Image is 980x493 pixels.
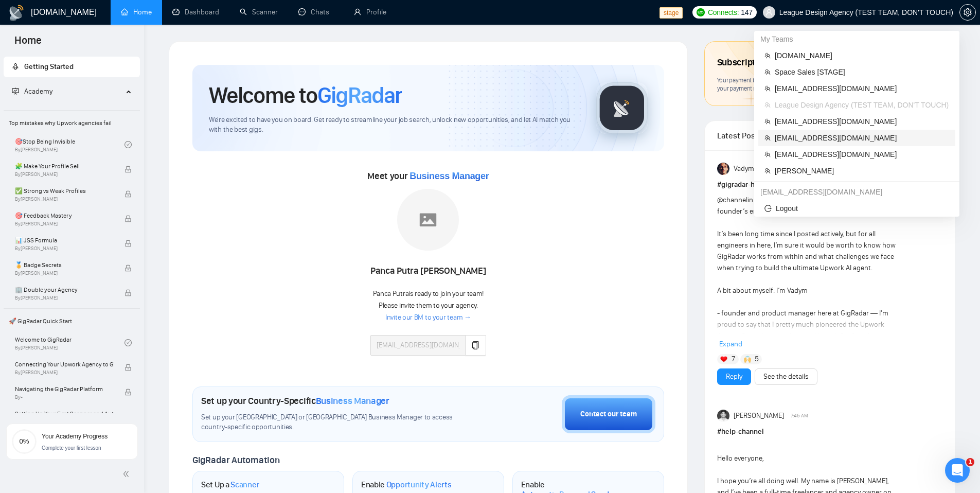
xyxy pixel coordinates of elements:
[717,76,942,93] span: Your payment is past due, and your subscription is at risk of being canceled. Please update your ...
[775,83,949,94] span: [EMAIL_ADDRESS][DOMAIN_NAME]
[15,161,114,171] span: 🧩 Make Your Profile Sell
[744,356,751,363] img: 🙌
[15,331,124,354] a: Welcome to GigRadarBy[PERSON_NAME]
[209,81,402,109] h1: Welcome to
[201,395,389,407] h1: Set up your Country-Specific
[124,289,132,296] span: lock
[764,102,771,108] span: team
[775,132,949,144] span: [EMAIL_ADDRESS][DOMAIN_NAME]
[15,359,114,369] span: Connecting Your Upwork Agency to GigRadar
[717,410,729,422] img: Akshay Purohit
[15,221,114,227] span: By [PERSON_NAME]
[8,5,25,21] img: logo
[764,69,771,75] span: team
[734,163,754,174] span: Vadym
[15,235,114,245] span: 📊 JSS Formula
[764,52,771,59] span: team
[717,368,751,385] button: Reply
[240,8,278,16] a: searchScanner
[660,7,683,19] span: stage
[209,115,580,135] span: We're excited to have you on board. Get ready to streamline your job search, unlock new opportuni...
[580,409,637,420] div: Contact our team
[370,262,486,280] div: Panca Putra [PERSON_NAME]
[15,409,114,419] span: Setting Up Your First Scanner and Auto-Bidder
[122,469,133,479] span: double-left
[15,171,114,178] span: By [PERSON_NAME]
[124,141,132,148] span: check-circle
[755,354,759,364] span: 5
[12,438,37,445] span: 0%
[708,7,739,18] span: Connects:
[945,458,970,483] iframe: Intercom live chat
[562,395,655,433] button: Contact our team
[361,480,452,490] h1: Enable
[775,165,949,177] span: [PERSON_NAME]
[754,31,959,47] div: My Teams
[397,189,459,251] img: placeholder.png
[6,33,50,55] span: Home
[379,301,478,310] span: Please invite them to your agency.
[354,8,386,16] a: userProfile
[697,8,705,16] img: upwork-logo.png
[966,458,974,466] span: 1
[12,87,52,96] span: Academy
[317,81,402,109] span: GigRadar
[42,445,101,451] span: Complete your first lesson
[959,4,976,21] button: setting
[764,205,772,212] span: logout
[172,8,219,16] a: dashboardDashboard
[732,354,735,364] span: 7
[124,364,132,371] span: lock
[775,66,949,78] span: Space Sales [STAGE]
[717,196,747,204] span: @channel
[124,166,132,173] span: lock
[754,184,959,200] div: ari.sulistya@gigradar.io
[367,170,489,182] span: Meet your
[15,186,114,196] span: ✅ Strong vs Weak Profiles
[959,8,976,16] a: setting
[764,135,771,141] span: team
[15,196,114,202] span: By [PERSON_NAME]
[15,245,114,252] span: By [PERSON_NAME]
[764,168,771,174] span: team
[5,113,139,133] span: Top mistakes why Upwork agencies fail
[124,190,132,198] span: lock
[741,7,752,18] span: 147
[15,295,114,301] span: By [PERSON_NAME]
[4,57,140,77] li: Getting Started
[717,163,729,175] img: Vadym
[764,118,771,125] span: team
[373,289,484,298] span: Panca Putra is ready to join your team!
[12,63,19,70] span: rocket
[15,270,114,276] span: By [PERSON_NAME]
[192,454,279,466] span: GigRadar Automation
[230,480,259,490] span: Scanner
[719,340,742,348] span: Expand
[15,394,114,400] span: By -
[201,480,259,490] h1: Set Up a
[15,133,124,156] a: 🎯Stop Being InvisibleBy[PERSON_NAME]
[15,260,114,270] span: 🏅 Badge Secrets
[775,99,949,111] span: League Design Agency (TEST TEAM, DON'T TOUCH)
[15,369,114,376] span: By [PERSON_NAME]
[201,413,474,432] span: Set up your [GEOGRAPHIC_DATA] or [GEOGRAPHIC_DATA] Business Manager to access country-specific op...
[717,129,791,142] span: Latest Posts from the GigRadar Community
[717,54,768,72] span: Subscription
[24,87,52,96] span: Academy
[316,395,389,407] span: Business Manager
[717,426,942,437] h1: # help-channel
[764,85,771,92] span: team
[124,265,132,272] span: lock
[764,151,771,157] span: team
[764,203,949,214] span: Logout
[775,116,949,127] span: [EMAIL_ADDRESS][DOMAIN_NAME]
[298,8,333,16] a: messageChats
[12,87,19,95] span: fund-projection-screen
[124,339,132,346] span: check-circle
[385,313,471,323] a: Invite our BM to your team →
[409,171,489,181] span: Business Manager
[5,311,139,331] span: 🚀 GigRadar Quick Start
[24,62,74,71] span: Getting Started
[124,240,132,247] span: lock
[775,50,949,61] span: [DOMAIN_NAME]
